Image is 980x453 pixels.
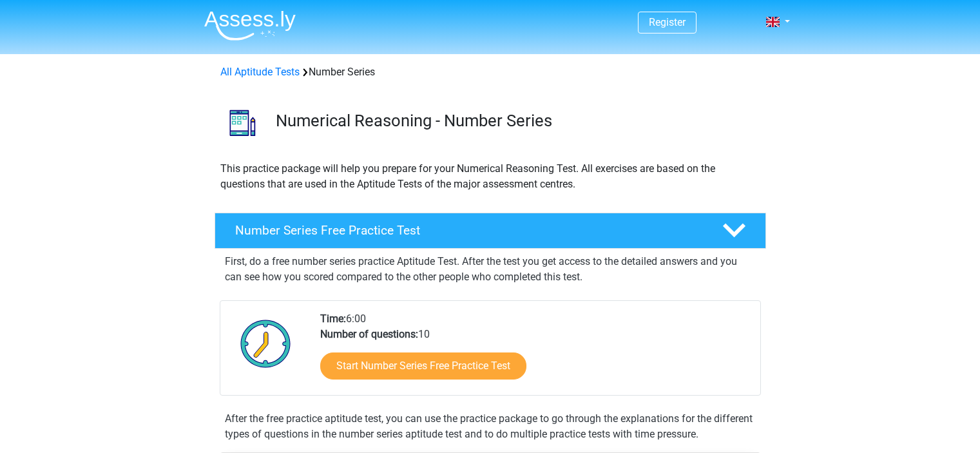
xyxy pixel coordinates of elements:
[320,328,418,340] b: Number of questions:
[204,10,296,41] img: Assessly
[233,311,298,376] img: Clock
[311,311,760,395] div: 6:00 10
[220,161,760,192] p: This practice package will help you prepare for your Numerical Reasoning Test. All exercises are ...
[225,254,756,285] p: First, do a free number series practice Aptitude Test. After the test you get access to the detai...
[235,223,702,238] h4: Number Series Free Practice Test
[209,213,771,249] a: Number Series Free Practice Test
[649,16,686,28] a: Register
[215,64,765,80] div: Number Series
[220,411,761,442] div: After the free practice aptitude test, you can use the practice package to go through the explana...
[320,352,526,380] a: Start Number Series Free Practice Test
[320,313,346,325] b: Time:
[215,95,270,150] img: number series
[220,66,300,78] a: All Aptitude Tests
[276,111,756,131] h3: Numerical Reasoning - Number Series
